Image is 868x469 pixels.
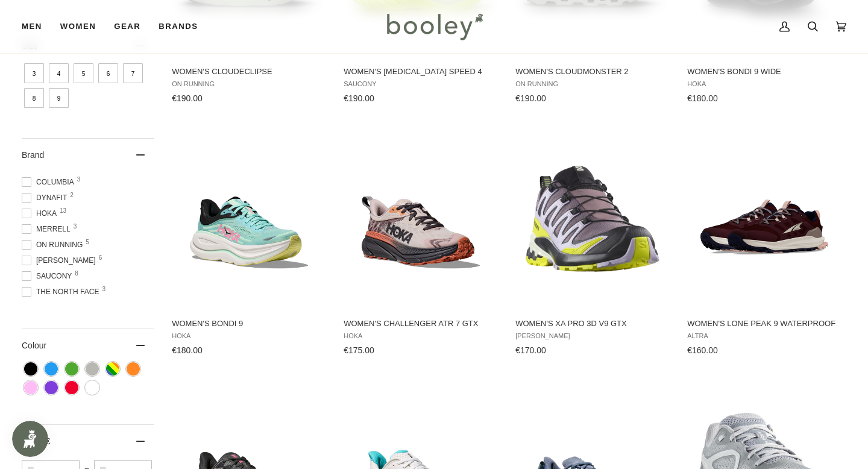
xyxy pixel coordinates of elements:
[515,93,546,103] span: €190.00
[515,80,670,88] span: On Running
[687,80,841,88] span: Hoka
[86,239,89,245] span: 5
[685,128,843,360] a: Women's Lone Peak 9 Waterproof
[172,80,326,88] span: On Running
[170,140,328,298] img: Hoka Women's Bondi 9 Blue Spark / Mint Fluorite - Booley Galway
[45,381,58,394] span: Colour: Purple
[344,318,498,329] span: Women's Challenger ATR 7 GTX
[60,20,96,33] span: Women
[75,271,78,277] span: 8
[22,192,71,203] span: DYNAFIT
[514,128,671,360] a: Women's XA Pro 3D V9 GTX
[24,381,37,394] span: Colour: Pink
[22,341,55,350] span: Colour
[172,345,203,355] span: €180.00
[687,66,841,77] span: Women's Bondi 9 Wide
[49,63,69,83] span: Size: 4
[86,362,99,376] span: Colour: Grey
[159,20,198,33] span: Brands
[77,177,81,183] span: 3
[342,128,500,360] a: Women's Challenger ATR 7 GTX
[382,9,487,44] img: Booley
[22,208,60,219] span: Hoka
[344,66,498,77] span: Women's [MEDICAL_DATA] Speed 4
[172,66,326,77] span: Women's Cloudeclipse
[22,239,86,250] span: On Running
[172,93,203,103] span: €190.00
[123,63,143,83] span: Size: 7
[65,381,78,394] span: Colour: Red
[24,88,44,108] span: Size: 8
[515,345,546,355] span: €170.00
[515,66,670,77] span: Women's Cloudmonster 2
[114,20,140,33] span: Gear
[170,128,328,360] a: Women's Bondi 9
[344,345,374,355] span: €175.00
[22,20,42,33] span: Men
[515,318,670,329] span: Women's XA Pro 3D V9 GTX
[86,381,99,394] span: Colour: White
[60,208,66,214] span: 13
[22,255,99,266] span: [PERSON_NAME]
[22,150,44,160] span: Brand
[344,80,498,88] span: Saucony
[24,63,44,83] span: Size: 3
[127,362,140,376] span: Colour: Orange
[12,421,48,457] iframe: Button to open loyalty program pop-up
[98,63,118,83] span: Size: 6
[65,362,78,376] span: Colour: Green
[22,271,75,282] span: Saucony
[70,192,74,198] span: 2
[344,332,498,340] span: Hoka
[172,318,326,329] span: Women's Bondi 9
[106,362,119,376] span: Colour: Multicolour
[22,286,102,297] span: The North Face
[24,362,37,376] span: Colour: Black
[344,93,374,103] span: €190.00
[687,318,841,329] span: Women's Lone Peak 9 Waterproof
[22,224,74,234] span: Merrell
[515,332,670,340] span: [PERSON_NAME]
[99,255,102,261] span: 6
[687,345,718,355] span: €160.00
[687,93,718,103] span: €180.00
[102,286,105,292] span: 3
[172,332,326,340] span: Hoka
[514,140,671,298] img: Salomon Women's XA Pro 3D V9 GTX Moonscape / Orchid Petal / Sulphur Spring- Booley Galway
[45,362,58,376] span: Colour: Blue
[49,88,69,108] span: Size: 9
[22,177,78,187] span: Columbia
[342,140,500,298] img: Hoka Women's Challenger ATR 7 GTX Cosmic Pearl / Galaxy - Booley Galway
[687,332,841,340] span: Altra
[74,63,93,83] span: Size: 5
[74,224,77,230] span: 3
